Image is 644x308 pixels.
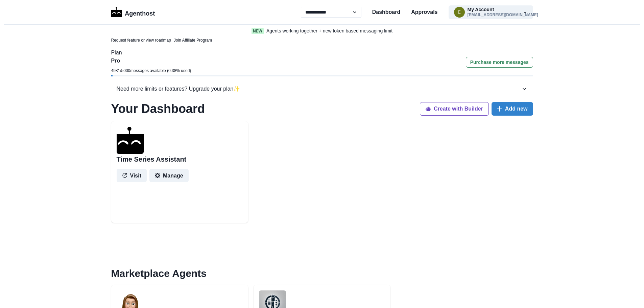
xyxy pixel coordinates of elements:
button: Manage [149,169,189,182]
button: Create with Builder [420,102,489,116]
p: Pro [111,57,191,65]
a: Request feature or view roadmap [111,37,171,43]
p: 4981 / 5000 messages available ( 0.38 % used) [111,68,191,74]
a: Approvals [411,8,437,16]
a: NewAgents working together + new token based messaging limit [237,27,407,34]
button: Add new [492,102,533,116]
div: Need more limits or features? Upgrade your plan ✨ [117,85,521,93]
img: agenthostmascotdark.ico [117,127,144,154]
img: Logo [111,7,122,17]
h2: Time Series Assistant [117,155,187,163]
h2: Marketplace Agents [111,267,533,280]
button: Purchase more messages [466,57,533,68]
button: elhoward@tcd.ieMy Account[EMAIL_ADDRESS][DOMAIN_NAME] [449,5,533,19]
button: Need more limits or features? Upgrade your plan✨ [111,82,533,96]
p: Agenthost [125,6,155,18]
span: New [252,28,264,34]
h1: Your Dashboard [111,101,205,116]
p: Agents working together + new token based messaging limit [266,27,392,34]
a: Purchase more messages [466,57,533,75]
p: Plan [111,49,533,57]
a: LogoAgenthost [111,6,155,18]
button: Visit [117,169,147,182]
a: Dashboard [372,8,401,16]
a: Join Affiliate Program [174,37,212,43]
